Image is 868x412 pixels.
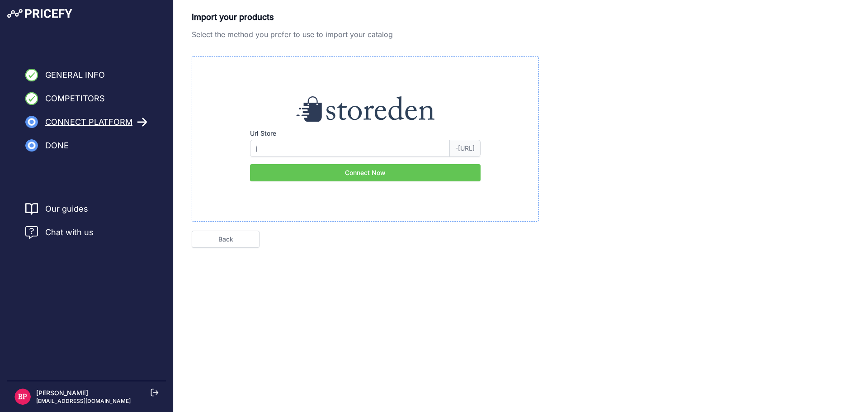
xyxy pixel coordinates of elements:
a: Chat with us [25,226,94,239]
label: Url Store [250,129,481,138]
p: [PERSON_NAME] [36,388,131,398]
span: Chat with us [45,226,94,239]
a: Back [192,231,259,248]
span: General Info [45,69,105,81]
span: Done [45,139,69,152]
img: Pricefy Logo [7,9,72,18]
p: Import your products [192,11,539,24]
input: Store ID [250,140,450,157]
span: Connect Platform [45,116,132,128]
p: Select the method you prefer to use to import your catalog [192,29,539,40]
p: [EMAIL_ADDRESS][DOMAIN_NAME] [36,398,131,405]
a: Our guides [45,203,88,215]
span: -[URL] [450,140,481,157]
span: Competitors [45,92,105,105]
button: Connect Now [250,164,481,181]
